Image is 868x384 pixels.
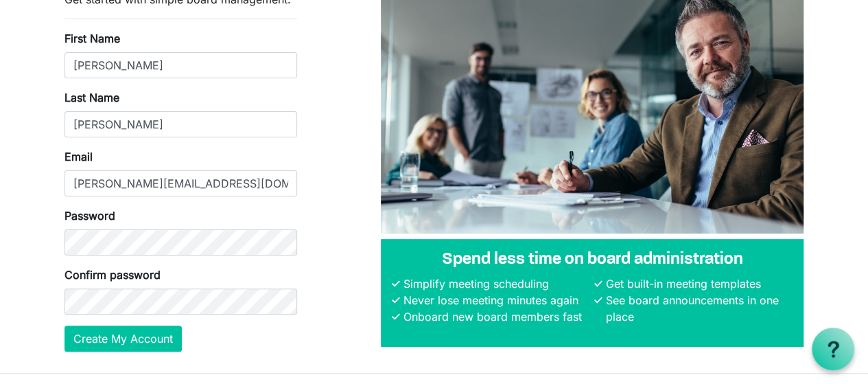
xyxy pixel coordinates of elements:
[64,207,115,224] label: Password
[602,292,793,325] li: See board announcements in one place
[602,275,793,292] li: Get built-in meeting templates
[64,267,161,283] label: Confirm password
[400,308,591,325] li: Onboard new board members fast
[64,326,182,352] button: Create My Account
[400,275,591,292] li: Simplify meeting scheduling
[64,30,120,47] label: First Name
[64,89,119,106] label: Last Name
[392,250,793,270] h4: Spend less time on board administration
[400,292,591,308] li: Never lose meeting minutes again
[64,148,93,165] label: Email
